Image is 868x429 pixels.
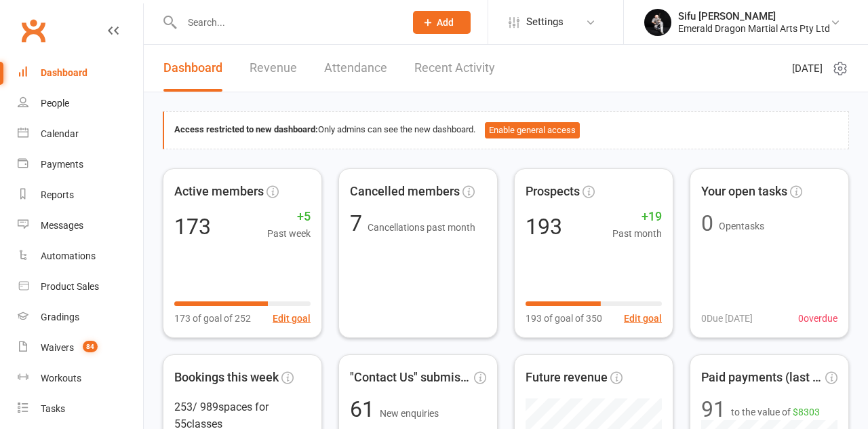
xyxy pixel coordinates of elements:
[41,159,83,170] div: Payments
[18,272,143,302] a: Product Sales
[18,302,143,333] a: Gradings
[350,368,471,388] span: "Contact Us" submissions
[701,182,787,202] span: Your open tasks
[350,396,380,422] span: 61
[324,45,387,92] a: Attendance
[174,311,251,326] span: 173 of goal of 252
[41,342,74,353] div: Waivers
[678,10,830,22] div: Sifu [PERSON_NAME]
[18,394,143,424] a: Tasks
[163,45,222,92] a: Dashboard
[526,7,564,37] span: Settings
[526,311,602,326] span: 193 of goal of 350
[526,368,608,388] span: Future revenue
[18,333,143,363] a: Waivers 84
[250,45,297,92] a: Revenue
[18,180,143,210] a: Reports
[350,210,368,236] span: 7
[18,88,143,119] a: People
[792,60,823,77] span: [DATE]
[380,408,439,419] span: New enquiries
[18,363,143,394] a: Workouts
[41,312,79,322] div: Gradings
[41,403,65,414] div: Tasks
[798,311,837,326] span: 0 overdue
[526,182,580,202] span: Prospects
[174,368,279,388] span: Bookings this week
[18,119,143,149] a: Calendar
[18,58,143,88] a: Dashboard
[174,216,211,238] div: 173
[485,122,580,138] button: Enable general access
[18,241,143,272] a: Automations
[41,67,87,78] div: Dashboard
[612,207,662,227] span: +19
[350,182,460,202] span: Cancelled members
[41,98,69,109] div: People
[437,17,454,28] span: Add
[178,13,395,32] input: Search...
[414,45,495,92] a: Recent Activity
[793,407,820,417] span: $8303
[174,122,838,138] div: Only admins can see the new dashboard.
[701,212,713,234] div: 0
[41,189,74,200] div: Reports
[41,128,79,139] div: Calendar
[41,373,81,384] div: Workouts
[644,9,671,36] img: thumb_image1710756300.png
[18,210,143,241] a: Messages
[16,14,50,48] a: Clubworx
[368,222,475,233] span: Cancellations past month
[83,341,98,352] span: 84
[41,281,99,292] div: Product Sales
[174,182,264,202] span: Active members
[413,11,471,34] button: Add
[267,226,311,241] span: Past week
[267,207,311,227] span: +5
[624,311,662,326] button: Edit goal
[174,124,318,134] strong: Access restricted to new dashboard:
[18,149,143,180] a: Payments
[526,216,562,238] div: 193
[701,368,823,388] span: Paid payments (last 7d)
[41,250,96,261] div: Automations
[731,405,820,419] span: to the value of
[41,220,83,231] div: Messages
[701,311,753,326] span: 0 Due [DATE]
[678,22,830,35] div: Emerald Dragon Martial Arts Pty Ltd
[701,398,726,420] div: 91
[612,226,662,241] span: Past month
[273,311,311,326] button: Edit goal
[719,221,764,231] span: Open tasks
